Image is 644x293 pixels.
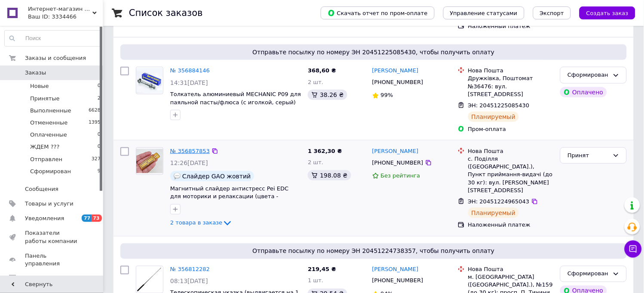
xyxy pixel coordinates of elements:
span: Товары и услуги [25,200,74,208]
a: Толкатель алюминиевый MECHANIC Р09 для паяльной пасты/флюса (с иголкой, серый) арт. 04782 [170,91,301,113]
div: Нова Пошта [468,67,554,75]
span: Уведомления [25,215,64,222]
div: Пром-оплата [468,125,554,133]
span: 2 товара в заказе [170,219,222,226]
div: Сформирован [567,71,609,80]
div: Планируемый [468,112,519,122]
span: 77 [82,215,92,222]
a: [PERSON_NAME] [372,67,419,75]
div: [PHONE_NUMBER] [371,77,425,88]
span: 0 [98,82,101,90]
a: Создать заказ [571,9,635,16]
div: Оплачено [560,87,607,97]
span: 6628 [89,107,101,115]
span: Отправьте посылку по номеру ЭН 20451225085430, чтобы получить оплату [124,48,623,56]
div: Дружківка, Поштомат №36476: вул. [STREET_ADDRESS] [468,75,554,98]
span: Отправлен [30,156,62,163]
img: :speech_balloon: [174,173,181,180]
button: Чат с покупателем [625,240,642,258]
span: 1 шт. [308,277,323,284]
div: Ваш ID: 3334466 [28,13,103,21]
a: Фото товару [136,147,163,175]
div: 198.08 ₴ [308,170,351,181]
span: Заказы [25,69,46,77]
a: № 356857853 [170,148,210,154]
a: № 356884146 [170,67,210,74]
div: Нова Пошта [468,147,554,155]
span: Скачать отчет по пром-оплате [328,9,428,17]
span: Принятые [30,95,60,103]
span: Панель управления [25,252,80,268]
span: ЖДЕМ ??? [30,143,59,151]
div: [PHONE_NUMBER] [371,157,425,168]
span: Без рейтинга [381,172,420,179]
span: Отправьте посылку по номеру ЭН 20451224738357, чтобы получить оплату [124,247,623,256]
img: Фото товару [136,149,163,173]
input: Поиск [5,31,101,46]
span: Интернет-магазин "Magnit" [28,5,92,13]
a: 2 товара в заказе [170,219,233,226]
span: Создать заказ [586,10,629,16]
span: 0 [98,143,101,151]
button: Скачать отчет по пром-оплате [321,6,435,19]
span: 1395 [89,119,101,127]
div: Наложенный платеж [468,22,554,30]
div: 38.26 ₴ [308,90,347,100]
span: Экспорт [540,10,564,16]
span: Выполненные [30,107,71,115]
div: Нова Пошта [468,266,554,274]
div: Сформирован [567,270,609,279]
button: Создать заказ [580,6,635,19]
span: 99% [381,92,393,98]
button: Экспорт [533,6,571,19]
span: 219,45 ₴ [308,266,336,273]
a: № 356812282 [170,266,210,273]
span: Отзывы [25,274,48,282]
a: [PERSON_NAME] [372,147,419,156]
span: 9 [98,168,101,175]
img: Фото товару [136,267,163,293]
span: 0 [98,131,101,139]
h1: Список заказов [129,8,203,18]
span: 2 шт. [308,159,323,165]
span: Сформирован [30,168,71,175]
span: 327 [92,156,101,163]
img: Фото товару [136,68,163,94]
span: 2 шт. [308,79,323,85]
span: Сообщения [25,185,58,193]
div: Принят [567,151,609,160]
span: 08:13[DATE] [170,278,208,285]
span: 73 [92,215,101,222]
div: с. Поділля ([GEOGRAPHIC_DATA].), Пункт приймання-видачі (до 30 кг): вул. [PERSON_NAME][STREET_ADD... [468,155,554,194]
button: Управление статусами [443,6,524,19]
a: Магнитный слайдер антистресс Pei EDC для моторики и релаксации (цвета - желтый) арт. 06438 [170,185,288,208]
span: 2 [98,95,101,103]
span: Управление статусами [450,10,518,16]
a: Фото товару [136,67,163,94]
span: 12:26[DATE] [170,159,208,166]
span: Оплаченные [30,131,67,139]
span: 368,60 ₴ [308,67,336,74]
span: ЭН: 20451225085430 [468,102,530,109]
span: Заказы и сообщения [25,54,86,62]
span: Новые [30,82,49,90]
div: Планируемый [468,208,519,218]
span: Отмененные [30,119,67,127]
span: 14:31[DATE] [170,79,208,86]
span: ЭН: 20451224965043 [468,198,530,205]
span: Слайдер GAO жовтий [182,173,251,180]
div: [PHONE_NUMBER] [371,275,425,287]
span: 1 362,30 ₴ [308,148,342,154]
span: Показатели работы компании [25,229,80,245]
div: Наложенный платеж [468,221,554,229]
a: [PERSON_NAME] [372,266,419,274]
